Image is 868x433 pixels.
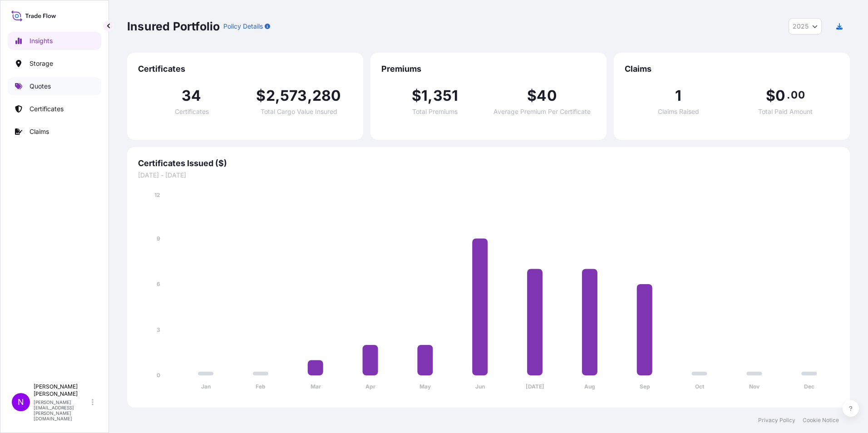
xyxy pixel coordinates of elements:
[803,417,839,424] a: Cookie Notice
[30,82,51,91] p: Quotes
[127,19,220,34] p: Insured Portfolio
[157,235,160,242] tspan: 9
[18,398,24,407] span: N
[789,18,822,34] button: Year Selector
[256,383,266,390] tspan: Feb
[261,108,337,115] span: Total Cargo Value Insured
[758,108,813,115] span: Total Paid Amount
[475,383,485,390] tspan: Jun
[412,108,458,115] span: Total Premiums
[312,89,341,103] span: 280
[625,64,839,74] span: Claims
[138,158,839,169] span: Certificates Issued ($)
[8,100,101,118] a: Certificates
[311,383,321,390] tspan: Mar
[154,192,160,198] tspan: 12
[640,383,650,390] tspan: Sep
[30,59,53,68] p: Storage
[30,36,53,45] p: Insights
[793,22,809,31] span: 2025
[526,383,544,390] tspan: [DATE]
[30,127,49,136] p: Claims
[8,77,101,95] a: Quotes
[766,89,775,103] span: $
[157,280,160,287] tspan: 6
[280,89,307,103] span: 573
[658,108,699,115] span: Claims Raised
[8,123,101,141] a: Claims
[256,89,266,103] span: $
[584,383,595,390] tspan: Aug
[493,108,591,115] span: Average Premium Per Certificate
[804,383,814,390] tspan: Dec
[381,64,596,74] span: Premiums
[182,89,201,103] span: 34
[34,399,90,421] p: [PERSON_NAME][EMAIL_ADDRESS][PERSON_NAME][DOMAIN_NAME]
[175,108,209,115] span: Certificates
[138,64,352,74] span: Certificates
[775,89,785,103] span: 0
[749,383,760,390] tspan: Nov
[791,91,804,98] span: 00
[8,32,101,50] a: Insights
[419,383,431,390] tspan: May
[201,383,211,390] tspan: Jan
[8,54,101,73] a: Storage
[695,383,705,390] tspan: Oct
[157,372,160,379] tspan: 0
[307,89,312,103] span: ,
[365,383,375,390] tspan: Apr
[138,171,839,180] span: [DATE] - [DATE]
[412,89,421,103] span: $
[537,89,557,103] span: 40
[787,91,790,98] span: .
[433,89,459,103] span: 351
[675,89,681,103] span: 1
[157,326,160,333] tspan: 3
[527,89,537,103] span: $
[421,89,428,103] span: 1
[758,417,795,424] a: Privacy Policy
[34,383,90,398] p: [PERSON_NAME] [PERSON_NAME]
[428,89,433,103] span: ,
[223,22,263,31] p: Policy Details
[266,89,275,103] span: 2
[30,104,64,113] p: Certificates
[275,89,280,103] span: ,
